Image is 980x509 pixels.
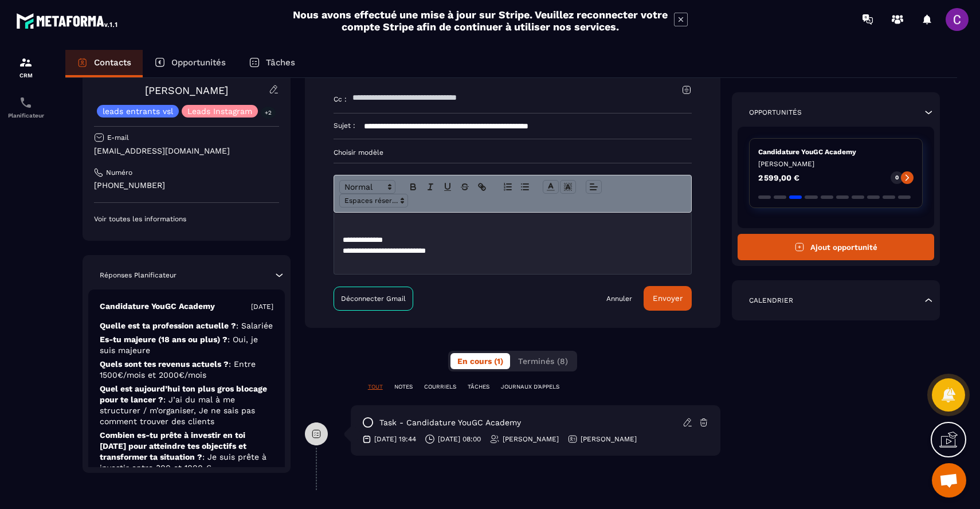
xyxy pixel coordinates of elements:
p: TOUT [368,383,383,391]
p: Calendrier [749,296,793,305]
span: Terminés (8) [518,357,568,366]
p: Tâches [266,57,295,68]
p: Sujet : [334,121,355,130]
button: Envoyer [644,286,692,311]
a: Contacts [65,50,143,77]
p: [DATE] 19:44 [374,434,416,444]
a: Opportunités [143,50,237,77]
p: task - Candidature YouGC Academy [379,417,521,428]
p: Planificateur [3,112,49,119]
p: [PERSON_NAME] [503,434,559,444]
p: Quelle est ta profession actuelle ? [100,320,273,331]
p: Réponses Planificateur [100,271,177,280]
p: 0 [895,174,899,182]
p: TÂCHES [468,383,489,391]
img: scheduler [19,96,33,109]
button: Terminés (8) [511,353,575,369]
p: Candidature YouGC Academy [758,147,914,156]
a: schedulerschedulerPlanificateur [3,87,49,127]
button: En cours (1) [450,353,510,369]
p: Choisir modèle [334,148,692,157]
p: Leads Instagram [187,107,252,115]
img: logo [16,10,119,31]
p: Opportunités [749,108,802,117]
p: Numéro [106,168,132,177]
p: [EMAIL_ADDRESS][DOMAIN_NAME] [94,146,279,156]
p: Cc : [334,95,347,104]
p: Es-tu majeure (18 ans ou plus) ? [100,334,273,356]
p: [PERSON_NAME] [581,434,637,444]
p: Voir toutes les informations [94,214,279,224]
a: [PERSON_NAME] [145,84,228,96]
p: Candidature YouGC Academy [100,301,215,312]
p: JOURNAUX D'APPELS [501,383,559,391]
p: Contacts [94,57,131,68]
h2: Nous avons effectué une mise à jour sur Stripe. Veuillez reconnecter votre compte Stripe afin de ... [292,9,668,33]
p: E-mail [107,133,129,142]
button: Ajout opportunité [738,234,934,260]
a: Annuler [606,294,632,303]
div: Ouvrir le chat [932,463,966,498]
span: : J’ai du mal à me structurer / m’organiser, Je ne sais pas comment trouver des clients [100,395,255,426]
a: Déconnecter Gmail [334,287,413,311]
a: Tâches [237,50,307,77]
p: NOTES [394,383,413,391]
p: [DATE] 08:00 [438,434,481,444]
p: Quel est aujourd’hui ton plus gros blocage pour te lancer ? [100,383,273,427]
p: leads entrants vsl [103,107,173,115]
p: [DATE] [251,302,273,311]
p: CRM [3,72,49,79]
p: [PERSON_NAME] [758,159,914,169]
p: [PHONE_NUMBER] [94,180,279,191]
p: COURRIELS [424,383,456,391]
span: : Salariée [236,321,273,330]
a: formationformationCRM [3,47,49,87]
p: Opportunités [171,57,226,68]
p: Combien es-tu prête à investir en toi [DATE] pour atteindre tes objectifs et transformer ta situa... [100,430,273,473]
img: formation [19,56,33,69]
p: 2 599,00 € [758,174,799,182]
p: Quels sont tes revenus actuels ? [100,359,273,381]
span: En cours (1) [457,357,503,366]
p: +2 [261,107,276,119]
